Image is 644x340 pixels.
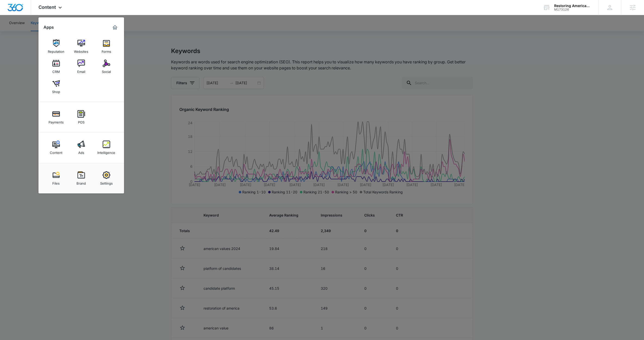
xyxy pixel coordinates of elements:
[74,47,88,54] div: Websites
[47,169,66,188] a: Files
[47,37,66,56] a: Reputation
[97,37,116,56] a: Forms
[72,169,91,188] a: Brand
[44,25,54,30] h2: Apps
[47,77,66,96] a: Shop
[38,5,56,10] span: Content
[52,67,60,74] div: CRM
[72,108,91,127] a: POS
[49,118,64,124] div: Payments
[78,148,84,155] div: Ads
[50,148,62,155] div: Content
[47,138,66,157] a: Content
[100,179,113,185] div: Settings
[72,57,91,76] a: Email
[52,87,60,94] div: Shop
[102,47,111,54] div: Forms
[102,67,111,74] div: Social
[72,37,91,56] a: Websites
[97,148,115,155] div: Intelligence
[47,108,66,127] a: Payments
[554,4,591,8] div: account name
[72,138,91,157] a: Ads
[48,47,64,54] div: Reputation
[77,67,85,74] div: Email
[76,179,86,185] div: Brand
[47,57,66,76] a: CRM
[97,138,116,157] a: Intelligence
[97,57,116,76] a: Social
[554,8,591,11] div: account id
[78,118,85,124] div: POS
[52,179,60,185] div: Files
[97,169,116,188] a: Settings
[111,23,119,31] a: Marketing 360® Dashboard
